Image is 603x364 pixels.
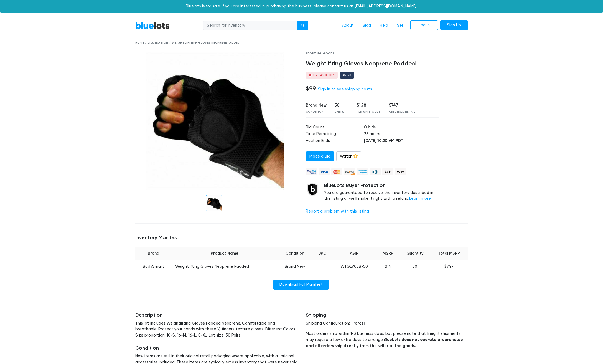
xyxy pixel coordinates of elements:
h4: $99 [306,85,316,92]
td: Bid Count [306,124,364,131]
img: paypal_credit-80455e56f6e1299e8d57f40c0dcee7b8cd4ae79b9eccbfc37e2480457ba36de9.png [306,168,317,175]
div: $1.98 [357,102,381,108]
th: Brand [135,247,172,260]
th: Product Name [172,247,277,260]
img: 4621f7a1-6fe7-4ece-a427-97ff2766c66a-1724113278.jpg [146,52,284,190]
a: Blog [358,20,375,31]
div: 68 [347,74,351,77]
p: Shipping Configuration: [306,320,468,327]
div: Units [335,110,348,114]
th: MSRP [376,247,400,260]
a: Report a problem with this listing [306,209,369,214]
strong: BlueLots does not operate a warehouse and all orders ship directly from the seller of the goods. [306,337,463,348]
div: Original Retail [389,110,416,114]
td: BodySmart [135,260,172,273]
td: 50 [400,260,430,273]
div: Condition [306,110,327,114]
img: american_express-ae2a9f97a040b4b41f6397f7637041a5861d5f99d0716c09922aba4e24c8547d.png [357,168,368,175]
td: 23 hours [364,131,439,138]
h5: Description [135,312,297,318]
img: mastercard-42073d1d8d11d6635de4c079ffdb20a4f30a903dc55d1612383a1b395dd17f39.png [331,168,342,175]
img: diners_club-c48f30131b33b1bb0e5d0e2dbd43a8bea4cb12cb2961413e2f4250e06c020426.png [370,168,381,175]
div: Home / Liquidation / Weightlifting Gloves Neoprene Padded [135,41,468,45]
th: Condition [277,247,312,260]
td: [DATE] 10:20 AM PDT [364,138,439,145]
div: Sporting Goods [306,52,440,56]
td: Auction Ends [306,138,364,145]
a: BlueLots [135,21,170,29]
a: Sign Up [440,20,468,30]
div: You are guaranteed to receive the inventory described in the listing or we'll make it right with ... [324,183,440,202]
td: Time Remaining [306,131,364,138]
a: Place a Bid [306,151,334,161]
h5: Shipping [306,312,468,318]
img: buyer_protection_shield-3b65640a83011c7d3ede35a8e5a80bfdfaa6a97447f0071c1475b91a4b0b3d01.png [306,183,320,196]
h5: Inventory Manifest [135,235,468,241]
span: 1 Parcel [350,321,365,326]
td: Brand New [277,260,312,273]
div: Live Auction [313,74,335,77]
a: Watch [336,151,361,161]
img: wire-908396882fe19aaaffefbd8e17b12f2f29708bd78693273c0e28e3a24408487f.png [395,168,406,175]
td: $747 [430,260,468,273]
h4: Weightlifting Gloves Neoprene Padded [306,60,440,67]
img: visa-79caf175f036a155110d1892330093d4c38f53c55c9ec9e2c3a54a56571784bb.png [319,168,330,175]
p: This lot includes Weightlifting Gloves Padded Neoprene. Comfortable and breathable. Protect your ... [135,320,297,338]
a: Sell [393,20,408,31]
a: Download Full Manifest [273,280,329,290]
th: Quantity [400,247,430,260]
td: Weightlifting Gloves Neoprene Padded [172,260,277,273]
h5: BlueLots Buyer Protection [324,183,440,189]
div: $747 [389,102,416,108]
h5: Condition [135,345,297,351]
a: Sign in to see shipping costs [318,87,372,92]
th: ASIN [332,247,376,260]
a: Help [375,20,393,31]
div: 50 [335,102,348,108]
td: WTGLV05B-50 [332,260,376,273]
img: discover-82be18ecfda2d062aad2762c1ca80e2d36a4073d45c9e0ffae68cd515fbd3d32.png [344,168,355,175]
img: ach-b7992fed28a4f97f893c574229be66187b9afb3f1a8d16a4691d3d3140a8ab00.png [382,168,393,175]
div: Brand New [306,102,327,108]
p: Most orders ship within 1-3 business days, but please note that freight shipments may require a f... [306,331,468,349]
a: About [338,20,358,31]
th: Total MSRP [430,247,468,260]
th: UPC [312,247,332,260]
div: Per Unit Cost [357,110,381,114]
td: 0 bids [364,124,439,131]
td: $14 [376,260,400,273]
a: Log In [410,20,438,30]
a: Learn more [409,196,431,201]
input: Search for inventory [203,21,297,31]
